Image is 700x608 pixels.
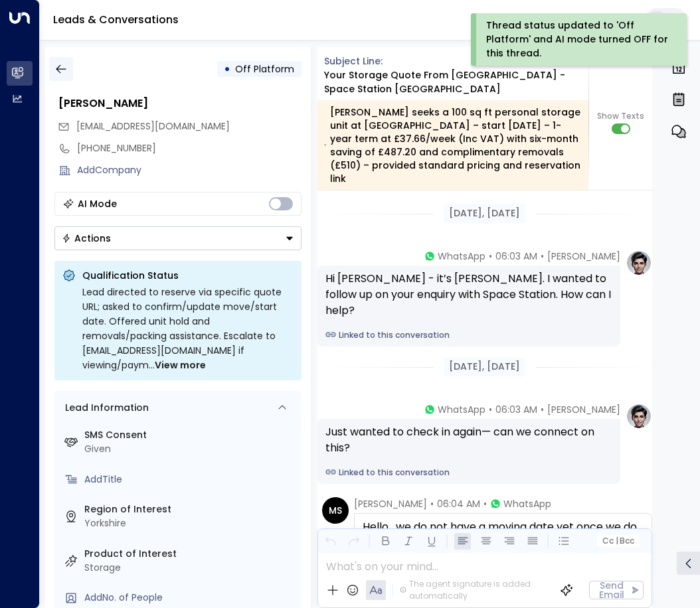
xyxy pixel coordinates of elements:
p: Qualification Status [82,269,294,282]
span: [PERSON_NAME] [547,403,620,416]
div: AddNo. of People [84,591,296,605]
span: [EMAIL_ADDRESS][DOMAIN_NAME] [76,119,230,133]
div: Storage [84,561,296,575]
span: 06:03 AM [495,403,537,416]
span: Show Texts [597,110,644,122]
span: WhatsApp [503,497,551,510]
div: AI Mode [78,197,117,210]
div: Your storage quote from [GEOGRAPHIC_DATA] - Space Station [GEOGRAPHIC_DATA] [324,68,589,96]
span: • [541,250,544,263]
div: Actions [62,232,111,244]
span: View more [155,358,206,372]
div: Given [84,442,296,456]
img: profile-logo.png [626,403,652,429]
button: Actions [54,226,302,250]
div: AddCompany [77,163,302,177]
span: • [430,497,434,510]
span: Cc Bcc [602,536,634,546]
span: WhatsApp [438,403,485,416]
div: MS [322,497,349,524]
div: • [224,57,230,81]
div: [PERSON_NAME] [58,96,302,112]
div: Lead directed to reserve via specific quote URL; asked to confirm/update move/start date. Offered... [82,285,294,372]
a: Leads & Conversations [53,12,179,27]
button: Redo [345,533,362,550]
div: [DATE], [DATE] [444,204,525,223]
div: Just wanted to check in again— can we connect on this? [325,424,613,456]
span: mesku90@gmail.com [76,119,230,133]
div: The agent signature is added automatically [400,578,550,602]
span: Off Platform [235,62,294,76]
span: 06:04 AM [437,497,480,510]
img: profile-logo.png [626,250,652,276]
label: SMS Consent [84,428,296,442]
span: [PERSON_NAME] [354,497,427,510]
label: Product of Interest [84,547,296,561]
label: Region of Interest [84,502,296,516]
a: Linked to this conversation [325,329,613,341]
div: AddTitle [84,473,296,487]
div: Thread status updated to 'Off Platform' and AI mode turned OFF for this thread. [486,19,669,60]
div: [DATE], [DATE] [444,357,525,376]
div: [PHONE_NUMBER] [77,141,302,155]
span: 06:03 AM [495,250,537,263]
a: Linked to this conversation [325,467,613,479]
div: Hi [PERSON_NAME] - it’s [PERSON_NAME]. I wanted to follow up on your enquiry with Space Station. ... [325,271,613,319]
span: | [615,536,618,546]
span: • [541,403,544,416]
div: Hello , we do not have a moving date yet once we do ill be in touch [363,519,644,551]
span: [PERSON_NAME] [547,250,620,263]
span: WhatsApp [438,250,485,263]
span: • [489,403,492,416]
span: Subject Line: [324,54,383,68]
div: Button group with a nested menu [54,226,302,250]
span: • [489,250,492,263]
button: Undo [322,533,339,550]
div: Yorkshire [84,516,296,530]
button: Cc|Bcc [597,535,640,548]
div: Lead Information [60,401,149,415]
div: [PERSON_NAME] seeks a 100 sq ft personal storage unit at [GEOGRAPHIC_DATA] – start [DATE] – 1-yea... [324,106,581,185]
span: • [483,497,487,510]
